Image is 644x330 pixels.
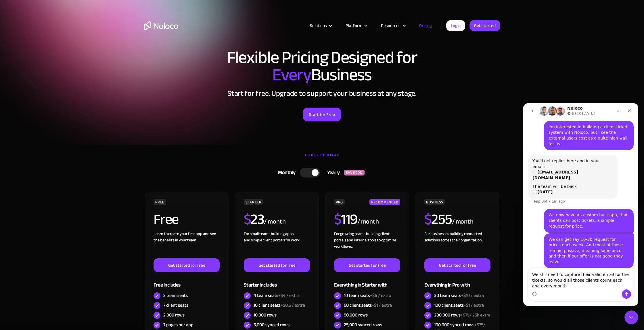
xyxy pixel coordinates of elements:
[452,217,474,226] div: / month
[424,212,452,226] h2: 255
[271,168,300,177] div: Monthly
[310,22,327,29] div: Solutions
[144,49,500,83] h1: Flexible Pricing Designed for Business
[424,231,490,258] div: For businesses building connected solutions across their organization. ‍
[344,302,392,308] div: 50 client seats
[163,292,188,299] div: 3 team seats
[244,258,310,272] a: Get started for free
[154,272,220,291] div: Free includes
[461,311,490,319] span: +$75/ 25k extra
[154,258,220,272] a: Get started for free
[424,258,490,272] a: Get started for free
[424,206,432,233] span: $
[334,206,341,233] span: $
[424,272,490,291] div: Everything in Pro with
[303,108,341,121] a: Start for Free
[338,22,374,29] div: Platform
[144,89,500,98] h2: Start for free. Upgrade to support your business at any stage.
[624,310,638,324] iframe: Intercom live chat
[369,199,400,205] div: RECOMMENDED
[434,292,484,299] div: 30 team seats
[446,20,465,31] a: Login
[254,302,305,308] div: 10 client seats
[346,22,362,29] div: Platform
[344,170,365,176] div: SAVE 20%
[244,231,310,258] div: For small teams building apps and simple client portals for work. ‍
[461,291,484,300] span: +$10 / extra
[344,312,368,318] div: 50,000 rows
[381,22,400,29] div: Resources
[281,301,305,310] span: +$0.5 / extra
[154,212,179,226] h2: Free
[320,168,344,177] div: Yearly
[334,199,345,205] div: PRO
[244,212,264,226] h2: 23
[334,258,400,272] a: Get started for free
[469,20,500,31] a: Get started
[244,206,251,233] span: $
[523,103,638,306] iframe: Intercom live chat
[163,322,193,328] div: 7 pages per app
[374,22,412,29] div: Resources
[144,151,500,165] div: CHOOSE YOUR PLAN
[434,302,484,308] div: 100 client seats
[372,301,392,310] span: +$1 / extra
[144,21,178,30] a: home
[154,231,220,258] div: Learn to create your first app and see the benefits in your team ‍
[424,199,445,205] div: BUSINESS
[163,312,185,318] div: 2,000 rows
[254,292,300,299] div: 4 team seats
[254,322,290,328] div: 5,000 synced rows
[344,322,382,328] div: 25,000 synced rows
[244,199,263,205] div: STARTER
[163,302,188,308] div: 7 client seats
[464,301,484,310] span: +$1 / extra
[334,272,400,291] div: Everything in Starter with
[370,291,391,300] span: +$6 / extra
[303,22,338,29] div: Solutions
[264,217,285,226] div: / month
[154,199,166,205] div: FREE
[254,312,277,318] div: 10,000 rows
[278,291,300,300] span: +$4 / extra
[434,312,490,318] div: 200,000 rows
[357,217,379,226] div: / month
[272,59,311,91] span: Every
[334,231,400,258] div: For growing teams building client portals and internal tools to optimize workflows.
[334,212,357,226] h2: 119
[344,292,391,299] div: 10 team seats
[244,272,310,291] div: Starter includes
[412,22,439,29] a: Pricing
